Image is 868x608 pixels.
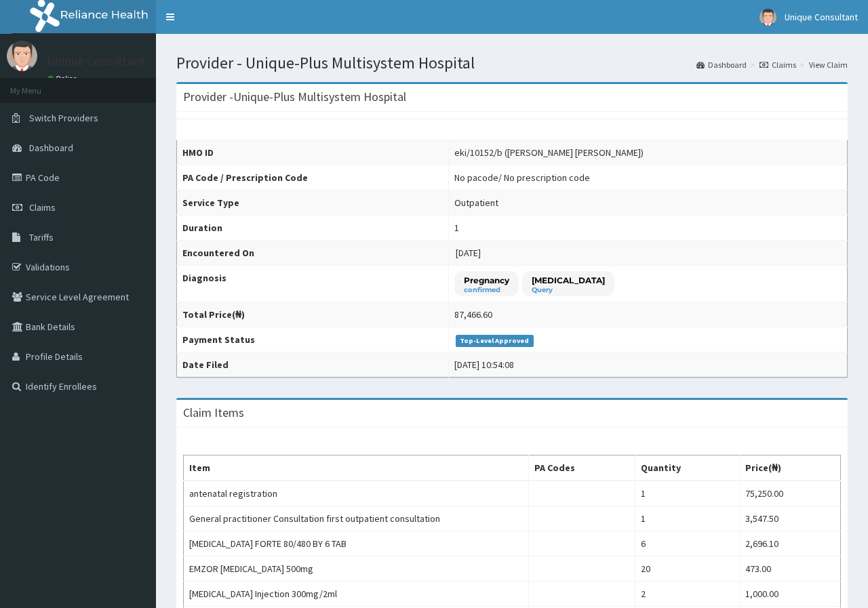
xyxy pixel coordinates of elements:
span: Tariffs [29,231,54,243]
td: 1 [635,481,740,506]
a: Dashboard [696,59,747,70]
th: Service Type [177,190,449,216]
p: Unique Consultant [47,55,146,67]
td: 6 [635,531,740,556]
th: Encountered On [177,241,449,266]
small: Query [532,287,605,293]
th: Diagnosis [177,266,449,302]
td: 1 [635,506,740,531]
p: [MEDICAL_DATA] [532,275,605,286]
span: Switch Providers [29,112,98,124]
th: Total Price(₦) [177,302,449,327]
img: User Image [759,9,776,26]
a: View Claim [809,59,848,70]
th: Item [184,455,529,481]
td: 1,000.00 [740,582,841,607]
span: Claims [29,201,56,214]
th: PA Codes [528,455,635,481]
th: Payment Status [177,327,449,352]
td: 2,696.10 [740,531,841,556]
td: 20 [635,556,740,582]
h3: Claim Items [183,407,244,419]
a: Claims [759,59,796,70]
span: Unique Consultant [785,11,858,23]
td: 2 [635,582,740,607]
h3: Provider - Unique-Plus Multisystem Hospital [183,91,406,103]
td: 3,547.50 [740,506,841,531]
td: antenatal registration [184,481,529,506]
p: Pregnancy [464,275,509,286]
th: HMO ID [177,140,449,165]
th: Date Filed [177,352,449,378]
a: Online [47,74,80,83]
small: confirmed [464,287,509,293]
td: 473.00 [740,556,841,582]
th: Duration [177,216,449,241]
div: 87,466.60 [454,308,492,321]
td: [MEDICAL_DATA] Injection 300mg/2ml [184,582,529,607]
div: [DATE] 10:54:08 [454,358,514,371]
div: Outpatient [454,196,498,209]
span: Dashboard [29,142,73,154]
div: 1 [454,221,459,235]
td: EMZOR [MEDICAL_DATA] 500mg [184,556,529,582]
div: eki/10152/b ([PERSON_NAME] [PERSON_NAME]) [454,146,644,159]
td: General practitioner Consultation first outpatient consultation [184,506,529,531]
img: User Image [7,41,37,71]
h1: Provider - Unique-Plus Multisystem Hospital [176,54,848,72]
td: 75,250.00 [740,481,841,506]
th: PA Code / Prescription Code [177,165,449,190]
td: [MEDICAL_DATA] FORTE 80/480 BY 6 TAB [184,531,529,556]
div: No pacode / No prescription code [454,171,590,184]
span: [DATE] [456,247,481,259]
th: Quantity [635,455,740,481]
th: Price(₦) [740,455,841,481]
span: Top-Level Approved [456,335,534,347]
